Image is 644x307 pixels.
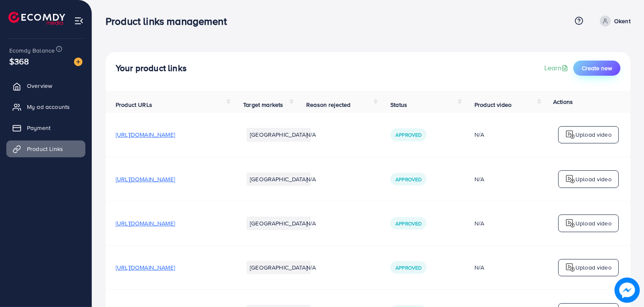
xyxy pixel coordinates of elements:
li: [GEOGRAPHIC_DATA] [246,172,311,186]
span: Overview [27,82,52,90]
img: image [615,278,639,302]
span: N/A [306,175,316,183]
li: [GEOGRAPHIC_DATA] [246,217,311,230]
p: Okent [614,16,631,26]
div: N/A [474,175,534,183]
img: logo [565,130,575,140]
a: Product Links [6,140,85,157]
span: Status [390,101,407,109]
div: N/A [474,263,534,272]
span: Payment [27,124,50,132]
p: Upload video [575,262,612,273]
p: Upload video [575,218,612,228]
span: Approved [395,176,421,183]
div: N/A [474,130,534,139]
img: logo [8,12,65,25]
span: Approved [395,264,421,271]
span: N/A [306,263,316,272]
span: Target markets [243,101,283,109]
a: Learn [544,63,570,73]
span: [URL][DOMAIN_NAME] [116,219,175,228]
img: logo [565,262,575,273]
a: Overview [6,77,85,94]
img: image [74,58,82,66]
span: $368 [9,55,29,67]
span: Reason rejected [306,101,350,109]
span: My ad accounts [27,103,70,111]
button: Create new [573,61,620,76]
span: Product video [474,101,511,109]
img: logo [565,218,575,228]
img: logo [565,174,575,184]
span: [URL][DOMAIN_NAME] [116,130,175,139]
a: My ad accounts [6,98,85,115]
span: N/A [306,130,316,139]
p: Upload video [575,174,612,184]
span: Product Links [27,145,63,153]
span: Approved [395,131,421,138]
a: Payment [6,119,85,136]
p: Upload video [575,130,612,140]
li: [GEOGRAPHIC_DATA] [246,261,311,274]
h3: Product links management [106,15,233,27]
span: N/A [306,219,316,228]
span: Ecomdy Balance [9,46,55,55]
span: [URL][DOMAIN_NAME] [116,175,175,183]
span: Actions [553,98,573,106]
a: Okent [596,16,631,26]
span: [URL][DOMAIN_NAME] [116,263,175,272]
span: Product URLs [116,101,152,109]
h4: Your product links [116,63,187,74]
div: N/A [474,219,534,228]
span: Create new [582,64,612,72]
span: Approved [395,220,421,227]
li: [GEOGRAPHIC_DATA] [246,128,311,141]
img: menu [74,16,84,26]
